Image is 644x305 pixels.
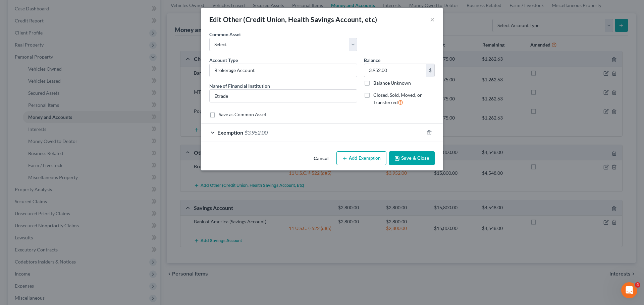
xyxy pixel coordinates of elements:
[209,57,238,64] label: Account Type
[209,15,377,24] div: Edit Other (Credit Union, Health Savings Account, etc)
[210,90,357,102] input: Enter name...
[217,129,243,136] span: Exemption
[308,152,334,165] button: Cancel
[209,83,270,89] span: Name of Financial Institution
[426,64,434,77] div: $
[621,282,637,298] iframe: Intercom live chat
[373,80,411,86] label: Balance Unknown
[389,151,435,165] button: Save & Close
[364,64,426,77] input: 0.00
[245,129,268,136] span: $3,952.00
[210,64,357,77] input: Credit Union, HSA, etc
[209,31,241,38] label: Common Asset
[336,151,386,165] button: Add Exemption
[364,57,380,64] label: Balance
[373,92,422,105] span: Closed, Sold, Moved, or Transferred
[635,282,640,288] span: 4
[430,15,435,23] button: ×
[219,111,266,118] label: Save as Common Asset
